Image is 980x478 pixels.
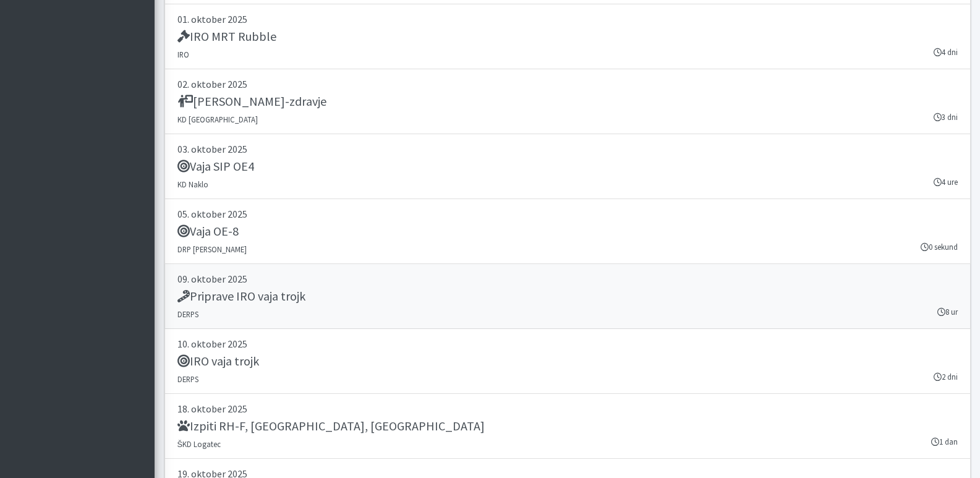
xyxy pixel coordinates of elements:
[937,306,958,318] small: 8 ur
[177,94,326,109] h5: [PERSON_NAME]-zdravje
[177,401,958,416] p: 18. oktober 2025
[177,244,247,254] small: DRP [PERSON_NAME]
[934,371,958,383] small: 2 dni
[934,176,958,188] small: 4 ure
[177,224,239,239] h5: Vaja OE-8
[164,329,971,394] a: 10. oktober 2025 IRO vaja trojk DERPS 2 dni
[164,264,971,329] a: 09. oktober 2025 Priprave IRO vaja trojk DERPS 8 ur
[177,142,958,156] p: 03. oktober 2025
[164,4,971,69] a: 01. oktober 2025 IRO MRT Rubble IRO 4 dni
[177,159,254,174] h5: Vaja SIP OE4
[177,12,958,27] p: 01. oktober 2025
[934,46,958,58] small: 4 dni
[177,336,958,351] p: 10. oktober 2025
[177,289,305,304] h5: Priprave IRO vaja trojk
[177,207,958,221] p: 05. oktober 2025
[164,394,971,459] a: 18. oktober 2025 Izpiti RH-F, [GEOGRAPHIC_DATA], [GEOGRAPHIC_DATA] ŠKD Logatec 1 dan
[177,77,958,92] p: 02. oktober 2025
[177,114,258,124] small: KD [GEOGRAPHIC_DATA]
[931,436,958,448] small: 1 dan
[164,69,971,134] a: 02. oktober 2025 [PERSON_NAME]-zdravje KD [GEOGRAPHIC_DATA] 3 dni
[177,49,189,59] small: IRO
[164,134,971,199] a: 03. oktober 2025 Vaja SIP OE4 KD Naklo 4 ure
[177,179,208,189] small: KD Naklo
[934,111,958,123] small: 3 dni
[177,374,198,384] small: DERPS
[177,271,958,286] p: 09. oktober 2025
[177,309,198,319] small: DERPS
[177,439,221,449] small: ŠKD Logatec
[177,29,276,44] h5: IRO MRT Rubble
[921,241,958,253] small: 0 sekund
[164,199,971,264] a: 05. oktober 2025 Vaja OE-8 DRP [PERSON_NAME] 0 sekund
[177,354,259,369] h5: IRO vaja trojk
[177,419,485,433] h5: Izpiti RH-F, [GEOGRAPHIC_DATA], [GEOGRAPHIC_DATA]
